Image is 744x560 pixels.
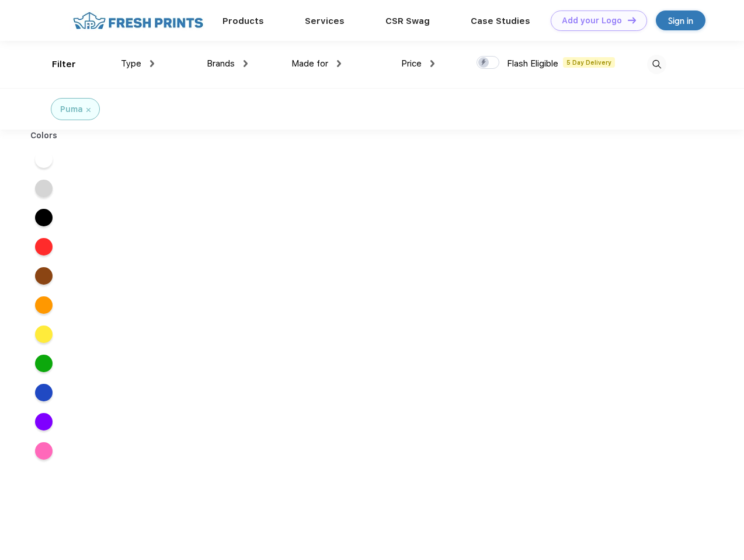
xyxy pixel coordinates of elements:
[647,55,666,74] img: desktop_search.svg
[628,17,636,23] img: DT
[222,16,264,26] a: Products
[60,103,83,116] div: Puma
[305,16,345,26] a: Services
[656,10,705,30] a: Sign in
[401,58,422,69] span: Price
[207,58,235,69] span: Brands
[385,16,430,26] a: CSR Swag
[291,58,328,69] span: Made for
[86,108,91,112] img: filter_cancel.svg
[150,60,154,67] img: dropdown.png
[430,60,434,67] img: dropdown.png
[244,60,248,67] img: dropdown.png
[563,57,615,68] span: 5 Day Delivery
[562,16,622,26] div: Add your Logo
[121,58,141,69] span: Type
[69,10,207,31] img: fo%20logo%202.webp
[337,60,341,67] img: dropdown.png
[22,129,67,142] div: Colors
[52,58,76,71] div: Filter
[507,58,558,69] span: Flash Eligible
[668,14,693,27] div: Sign in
